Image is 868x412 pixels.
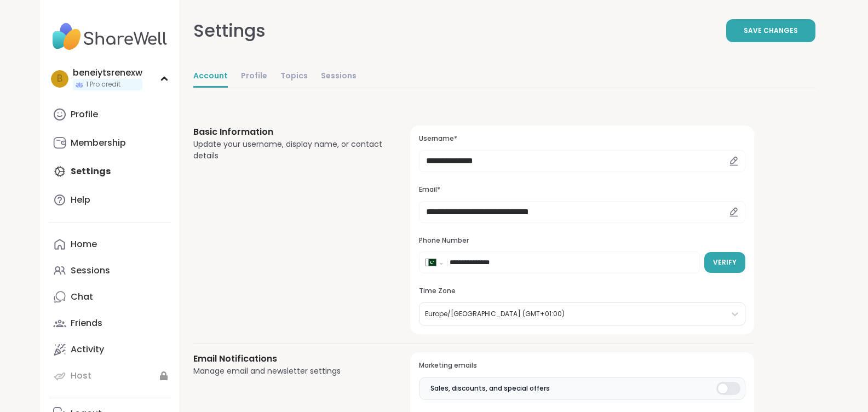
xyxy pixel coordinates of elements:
[49,336,171,363] a: Activity
[419,361,745,370] h3: Marketing emails
[49,187,171,213] a: Help
[71,238,97,250] div: Home
[193,18,266,44] div: Settings
[419,134,745,144] h3: Username*
[71,194,90,206] div: Help
[193,365,384,377] div: Manage email and newsletter settings
[726,19,815,42] button: Save Changes
[71,370,91,382] div: Host
[280,66,308,88] a: Topics
[49,18,171,56] img: ShareWell Nav Logo
[71,108,98,121] div: Profile
[713,257,737,267] span: Verify
[49,101,171,128] a: Profile
[430,384,550,393] span: Sales, discounts, and special offers
[321,66,357,88] a: Sessions
[49,363,171,389] a: Host
[193,125,384,139] h3: Basic Information
[86,80,120,89] span: 1 Pro credit
[193,352,384,365] h3: Email Notifications
[57,72,62,86] span: b
[241,66,267,88] a: Profile
[419,287,745,296] h3: Time Zone
[73,67,142,79] div: beneiytsrenexw
[419,236,745,245] h3: Phone Number
[193,66,228,88] a: Account
[49,231,171,257] a: Home
[71,265,110,277] div: Sessions
[49,310,171,336] a: Friends
[193,139,384,162] div: Update your username, display name, or contact details
[419,185,745,194] h3: Email*
[49,257,171,284] a: Sessions
[71,344,104,356] div: Activity
[49,284,171,310] a: Chat
[71,291,93,303] div: Chat
[704,252,745,273] button: Verify
[744,26,798,36] span: Save Changes
[71,137,126,149] div: Membership
[49,130,171,156] a: Membership
[71,317,102,329] div: Friends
